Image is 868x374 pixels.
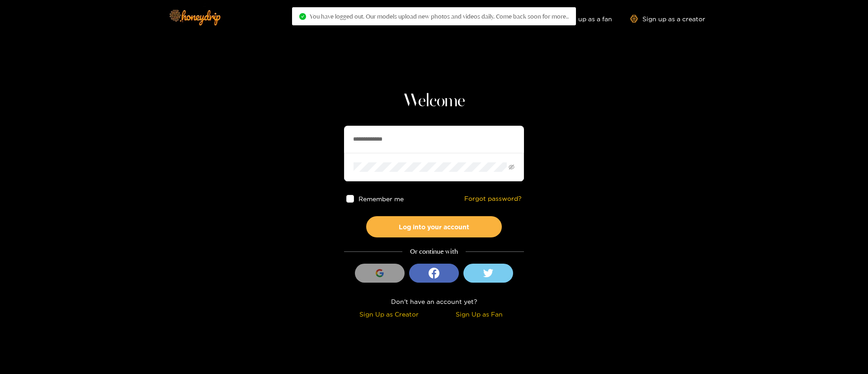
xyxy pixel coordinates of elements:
a: Sign up as a fan [550,15,612,23]
span: eye-invisible [509,164,514,170]
div: Or continue with [344,246,524,257]
div: Sign Up as Fan [436,309,522,319]
h1: Welcome [344,90,524,112]
span: check-circle [299,13,306,20]
div: Sign Up as Creator [346,309,432,319]
a: Sign up as a creator [630,15,705,23]
span: Remember me [359,195,404,202]
a: Forgot password? [464,195,522,203]
button: Log into your account [366,216,502,237]
div: Don't have an account yet? [344,296,524,307]
span: You have logged out. Our models upload new photos and videos daily. Come back soon for more.. [310,13,569,20]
